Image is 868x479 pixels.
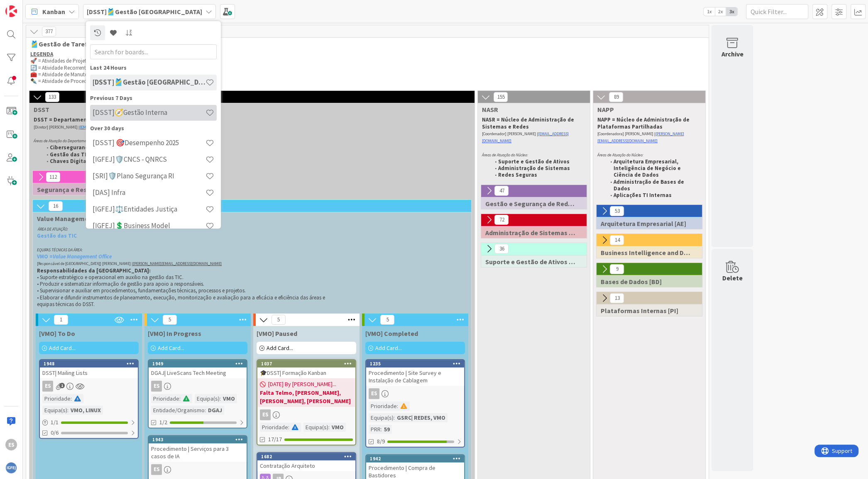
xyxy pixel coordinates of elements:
[37,232,77,239] strong: Gestão das TIC
[271,315,286,325] span: 5
[205,406,206,415] span: :
[90,94,217,102] div: Previous 7 Days
[34,138,93,143] em: Áreas de Atuação do Departamento:
[149,381,247,391] div: ES
[366,388,464,399] div: ES
[260,389,353,405] b: Falta Telmo, [PERSON_NAME], [PERSON_NAME], [PERSON_NAME]
[267,344,293,352] span: Add Card...
[601,219,692,228] span: Arquitetura Empresarial [AE]
[51,418,59,427] span: 1 / 1
[597,105,695,114] span: NAPP
[149,367,247,378] div: DGAJ| LiveScans Tech Meeting
[482,116,575,130] strong: NASR = Núcleo de Administração de Sistemas e Redes
[494,215,509,225] span: 72
[5,439,17,450] div: ES
[133,261,222,266] a: [PERSON_NAME][EMAIL_ADDRESS][DOMAIN_NAME]
[5,5,17,17] img: Visit kanbanzone.com
[59,383,65,388] span: 1
[597,116,691,130] strong: NAPP = Núcleo de Administração de Plataformas Partilhadas
[726,7,737,16] span: 3x
[68,406,103,415] div: VMO, LINUX
[148,329,201,338] span: [VMO] In Progress
[485,199,576,208] span: Gestão e Segurança de Redes de Comunicação [GSRC]
[369,425,381,434] div: PRR
[366,455,464,462] div: 1942
[195,394,220,403] div: Equipa(s)
[49,344,76,352] span: Add Card...
[93,108,205,117] h4: [DSST]🧭Gestão Interna
[39,329,75,338] span: [VMO] To Do
[260,409,271,420] div: ES
[257,453,355,471] div: 1682Contratação Arquiteto
[377,437,385,446] span: 8/9
[494,186,509,196] span: 47
[40,367,138,378] div: DSST| Mailing Lists
[90,63,217,72] div: Last 24 Hours
[152,437,247,443] div: 1943
[42,394,71,403] div: Prioridade
[261,361,355,367] div: 1037
[34,116,188,123] strong: DSST = Departamento de Serviços de Suporte Tecnológico
[37,261,133,266] span: [Responsável de [GEOGRAPHIC_DATA]] [PERSON_NAME] |
[42,406,67,415] div: Equipa(s)
[30,40,698,48] span: 🎽Gestão de Tarefas de Equipas Técnicas
[268,380,336,389] span: [DATE] By [PERSON_NAME]...
[206,406,224,415] div: DGAJ
[90,124,217,133] div: Over 30 days
[498,171,537,178] strong: Redes Seguras
[37,267,151,274] strong: Responsabilidades da [GEOGRAPHIC_DATA]:
[397,401,398,411] span: :
[482,131,538,136] span: [Coordenador] [PERSON_NAME] |
[67,406,68,415] span: :
[482,152,528,158] em: Áreas de Atuação do Núcleo:
[50,144,140,151] strong: Cibersegurança e Ciber-resiliência
[37,214,461,223] span: Value Management Office [VMO]
[152,361,247,367] div: 1949
[609,92,623,102] span: 89
[30,65,704,71] p: 🔄 = Atividade Recorrente
[87,7,202,16] b: [DSST]🎽Gestão [GEOGRAPHIC_DATA]
[37,301,95,308] span: equipas técnicas do DSST.
[395,413,447,422] div: GSRC| REDES, VMO
[37,247,83,253] em: EQUIPAS TÉCNICAS DA ÁREA:
[151,406,205,415] div: Entidade/Organismo
[369,401,397,411] div: Prioridade
[51,428,59,437] span: 0/6
[46,172,60,182] span: 112
[34,124,80,130] span: [Diretor] [PERSON_NAME] |
[328,423,330,432] span: :
[158,344,184,352] span: Add Card...
[93,78,205,86] h4: [DSST]🎽Gestão [GEOGRAPHIC_DATA]
[50,158,91,165] strong: Chaves Digitais
[610,235,624,245] span: 14
[257,360,355,367] div: 1037
[149,360,247,378] div: 1949DGAJ| LiveScans Tech Meeting
[330,423,346,432] div: VMO
[610,293,624,303] span: 13
[257,360,355,378] div: 1037🎓DSST| Formação Kanban
[17,1,38,11] span: Support
[498,158,570,165] strong: Suporte e Gestão de Ativos
[149,360,247,367] div: 1949
[40,360,138,367] div: 1948
[303,423,328,432] div: Equipa(s)
[71,394,72,403] span: :
[257,329,297,338] span: [VMO] Paused
[40,381,138,391] div: ES
[93,139,205,147] h4: [DSST] 🎯Desempenho 2025
[597,152,643,158] em: Áreas de Atuação do Núcleo:
[30,51,53,58] u: LEGENDA
[485,229,576,237] span: Administração de Sistemas [Sys]
[179,394,181,403] span: :
[257,359,356,445] a: 1037🎓DSST| Formação Kanban[DATE] By [PERSON_NAME]...Falta Telmo, [PERSON_NAME], [PERSON_NAME], [P...
[221,394,237,403] div: VMO
[257,367,355,378] div: 🎓DSST| Formação Kanban
[369,413,394,422] div: Equipa(s)
[93,205,205,213] h4: [IGFEJ]⚖️Entidades Justiça
[149,443,247,462] div: Procedimento | Serviços para 3 casos de IA
[93,172,205,180] h4: [SRI]🛡️Plano Segurança RI
[163,315,177,325] span: 5
[37,280,204,287] span: • Produzir e sistematizar informação de gestão para apoio a responsáveis.
[494,92,508,102] span: 155
[38,226,68,232] em: ÁREA DE ATUAÇÃO:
